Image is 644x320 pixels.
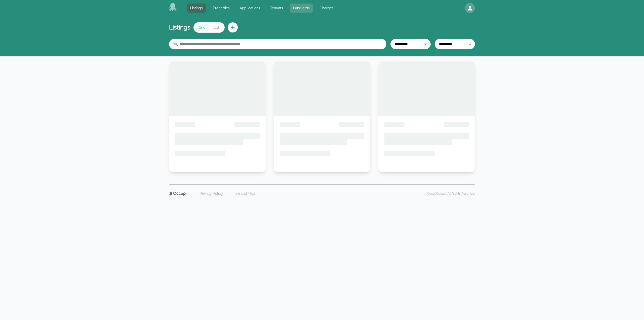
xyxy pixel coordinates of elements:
[197,190,226,198] a: Privacy Policy
[290,4,313,13] a: Landlords
[237,4,263,13] a: Applications
[195,23,210,31] button: Grid
[210,4,233,13] a: Properties
[427,192,475,196] p: © 2025 Occupi. All Rights Reserved.
[228,22,238,32] button: Create new listing
[267,4,286,13] a: Tenants
[169,23,190,31] h1: Listings
[317,4,337,13] a: Charges
[210,23,223,31] button: List
[230,190,258,198] a: Terms of Use
[187,4,206,13] a: Listings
